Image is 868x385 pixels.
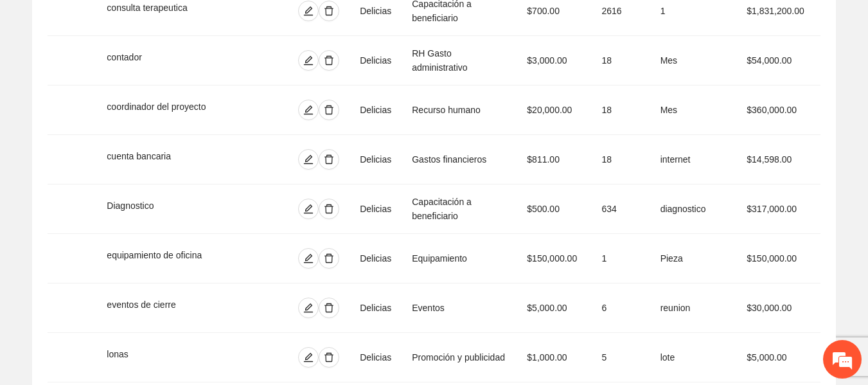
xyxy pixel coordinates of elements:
[26,234,207,262] span: muchas gracias, igualmente que tengas bonita tarde:)
[517,135,591,184] td: $811.00
[107,248,250,269] div: equipamiento de oficina
[107,298,237,318] div: eventos de cierre
[222,291,235,304] span: Adjuntar un archivo
[319,50,339,71] button: delete
[319,6,339,16] span: delete
[517,234,591,283] td: $150,000.00
[299,253,318,264] span: edit
[736,184,815,234] td: $317,000.00
[319,298,339,318] button: delete
[350,283,402,333] td: Delicias
[319,154,339,165] span: delete
[319,352,339,363] span: delete
[299,204,318,214] span: edit
[592,85,650,135] td: 18
[402,85,517,135] td: Recurso humano
[319,303,339,313] span: delete
[203,291,216,304] span: Enviar mensaje de voz
[592,36,650,85] td: 18
[298,1,319,21] button: edit
[211,6,242,37] div: Minimizar ventana de chat en vivo
[133,130,235,155] div: 3:25 PM
[17,229,216,267] div: 3:31 PM
[107,100,252,120] div: coordinador del proyecto
[299,55,318,66] span: edit
[736,36,815,85] td: $54,000.00
[592,184,650,234] td: 634
[517,333,591,382] td: $1,000.00
[350,333,402,382] td: Delicias
[299,105,318,115] span: edit
[736,234,815,283] td: $150,000.00
[402,333,517,382] td: Promoción y publicidad
[736,135,815,184] td: $14,598.00
[402,135,517,184] td: Gastos financieros
[402,234,517,283] td: Equipamiento
[319,253,339,264] span: delete
[107,347,213,368] div: lonas
[107,1,243,21] div: consulta terapeutica
[350,234,402,283] td: Delicias
[167,163,226,177] span: bonita tarde!!
[298,50,319,71] button: edit
[298,199,319,219] button: edit
[650,85,737,135] td: Mes
[402,36,517,85] td: RH Gasto administrativo
[650,36,737,85] td: Mes
[319,55,339,66] span: delete
[298,347,319,368] button: edit
[736,85,815,135] td: $360,000.00
[319,100,339,120] button: delete
[220,259,235,270] span: Finalizar chat
[350,36,402,85] td: Delicias
[26,207,134,221] span: ntps estoy para ayudarte
[299,303,318,313] span: edit
[204,259,214,270] span: Más acciones
[517,85,591,135] td: $20,000.00
[736,333,815,382] td: $5,000.00
[299,154,318,165] span: edit
[319,105,339,115] span: delete
[319,149,339,170] button: delete
[319,248,339,269] button: delete
[107,199,226,219] div: Diagnostico
[650,135,737,184] td: internet
[299,352,318,363] span: edit
[319,1,339,21] button: delete
[298,248,319,269] button: edit
[650,234,737,283] td: Pieza
[107,149,235,170] div: cuenta bancaria
[402,184,517,234] td: Capacitación a beneficiario
[350,135,402,184] td: Delicias
[517,283,591,333] td: $5,000.00
[299,6,318,16] span: edit
[319,204,339,214] span: delete
[298,149,319,170] button: edit
[319,199,339,219] button: delete
[350,85,402,135] td: Delicias
[22,190,235,199] div: [PERSON_NAME]
[517,184,591,234] td: $500.00
[67,66,216,82] div: Josselin Bravo
[592,333,650,382] td: 5
[350,184,402,234] td: Delicias
[17,202,143,226] div: 3:30 PM
[158,157,235,182] div: 3:25 PM
[402,283,517,333] td: Eventos
[298,298,319,318] button: edit
[142,136,226,150] span: hay disculpa la lata
[592,135,650,184] td: 18
[517,36,591,85] td: $3,000.00
[592,234,650,283] td: 1
[650,283,737,333] td: reunion
[650,333,737,382] td: lote
[736,283,815,333] td: $30,000.00
[107,50,220,71] div: contador
[592,283,650,333] td: 6
[298,100,319,120] button: edit
[6,275,245,321] textarea: Escriba su mensaje y pulse “Intro”
[650,184,737,234] td: diagnostico
[319,347,339,368] button: delete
